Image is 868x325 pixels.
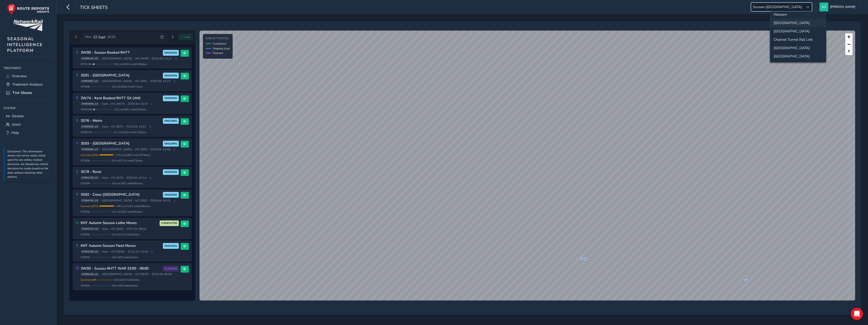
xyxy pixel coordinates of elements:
button: Zoom out [845,40,853,48]
p: Disclaimer: The information shown can not be solely relied upon for any safety-related decisions,... [7,150,50,179]
button: Previous day [72,34,80,40]
span: HC: 3S76 [111,125,123,129]
h3: 3W90 - Sussex Booked RHTT [81,51,161,55]
span: • [133,148,134,151]
a: Devices [4,112,53,120]
span: • [100,103,101,105]
span: 0.0 mi / 0.0 mi • 0 / 2 sites [114,278,140,282]
span: ONGOING [164,244,177,248]
span: LIVE [184,35,190,39]
span: 05:26 - 14:23 [150,79,170,83]
span: PLANNED [164,267,177,271]
span: COMPLETED [161,221,177,225]
span: 0.0 mi / 0.0 mi • 0 / 0 sites [112,284,138,288]
h3: 3W74 - Kent Booked RHTT SX (AM) [81,96,161,100]
span: Tick Sheets [12,90,32,95]
span: ST880956_v2 [81,125,99,128]
span: HC: 3S92 [135,199,147,202]
span: • [100,148,101,151]
span: GPS 9.2 % [81,108,92,111]
span: Kent [102,125,108,129]
span: HC: 3G03 [111,227,123,231]
span: 0.0 mi / 15.3 mi • 0 / 1 sites [112,233,140,236]
span: Sussex-[GEOGRAPHIC_DATA] [751,3,804,11]
span: • [109,125,110,128]
span: 0.0 mi / 146.8 mi • 0 / 77 sites [112,85,143,89]
span: GPS 0.1 % [81,130,92,134]
span: Kent [102,176,108,180]
li: Scotland [770,19,826,27]
span: ST885430_v1 [81,273,99,276]
span: GPS 0 % [81,284,90,288]
span: • [100,199,101,202]
h3: 3S91 - [GEOGRAPHIC_DATA] [81,73,161,78]
span: 35.3 mi / 320.4 mi • 0 / 108 sites [114,62,147,66]
span: • [124,176,125,179]
span: ST885242_v3 [81,57,99,60]
button: [PERSON_NAME] [819,3,857,11]
li: East Coast [770,44,826,52]
span: [GEOGRAPHIC_DATA] [102,199,132,202]
span: HC: 3W74 [111,102,125,106]
span: ONGOING [164,51,177,55]
button: Zoom in [845,33,853,40]
span: ONGOING [164,96,177,100]
span: 04:30 - 19:27 [152,57,172,60]
span: 22 Sept [93,35,105,39]
canvas: Map [200,31,855,300]
span: • [126,103,127,105]
span: Kent [102,227,108,231]
span: • [100,273,101,276]
span: Planned [213,51,223,55]
span: Treatment Analysis [12,82,43,87]
span: • [100,250,101,253]
span: GPS 0 % [81,159,90,162]
span: • [109,176,110,179]
span: • [133,273,134,276]
span: Tick Sheets [80,4,108,11]
h3: 3W93 - Sussex RHTT WAR 22:00 - 06:00 [81,267,161,271]
span: 2025 [107,35,115,39]
span: 22:00 - 06:00 [152,272,172,276]
span: • [109,228,110,230]
span: • [100,57,101,60]
button: Next day [168,34,177,40]
span: • [148,80,149,83]
span: • [150,57,151,60]
span: • [100,228,101,230]
span: • [100,176,101,179]
span: Users [12,122,21,127]
span: 0.0 mi / 0.5 mi • 0 / 1 sites [112,255,138,259]
div: 3W74 - Kent Booked RHTT SX (AM) Vehicle: 98919 Speed: 3.8 mph Time: 08:03:13 [745,279,748,282]
h3: 3S76 - Metro [81,119,161,123]
span: • [109,250,110,253]
span: GPS 0 % [81,181,90,185]
h3: 3S92 - Cross [GEOGRAPHIC_DATA] [81,193,161,197]
div: Treatment [4,64,53,72]
span: HC: 3W90 [111,250,125,254]
span: [GEOGRAPHIC_DATA] [102,57,132,60]
span: GPS 11 % [81,62,92,66]
span: • [133,80,134,83]
span: Kent [102,102,108,106]
span: GPS 0 % [81,233,90,236]
span: 19.2 mi / 209.2 mi • 0 / 10 sites [114,108,146,111]
span: ST884755_v3 [81,199,99,202]
img: rr logo [7,4,49,15]
a: Users [4,120,53,129]
span: 0.0 mi / 171.6 mi • 0 / 73 sites [112,159,143,162]
span: Geometry 97 % [81,204,98,208]
a: Tick Sheets [4,89,53,97]
span: • [100,125,101,128]
span: ONGOING [164,142,177,146]
a: Treatment Analysis [4,80,53,89]
span: Geometry 92 % [81,153,98,157]
img: diamond-layout [819,3,828,11]
span: ST881726_v2 [81,176,99,179]
h3: KNT Autumn Season Fleet Moves [81,244,161,248]
span: HC: 3W93 [135,272,149,276]
span: • [125,228,126,230]
span: HC: 3S91 [135,79,147,83]
span: Ongoing (Live) [213,47,230,50]
span: 05:36 - 13:47 [128,102,148,106]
